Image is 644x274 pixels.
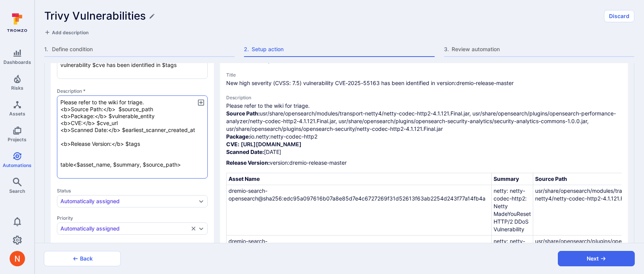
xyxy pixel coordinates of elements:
span: Assets [9,111,25,117]
span: 2 . [244,45,250,53]
span: Define condition [52,45,235,53]
span: 1 . [44,45,50,53]
span: Review automation [452,45,634,53]
b: Package: [226,133,250,140]
b: Release Version: [226,159,270,166]
b: CVE: [226,141,239,147]
button: Clear selection [190,226,197,232]
button: Automatically assigned [60,198,197,204]
td: netty: netty-codec-http2: Netty MadeYouReset HTTP/2 DDoS Vulnerability [492,185,533,236]
button: Discard [604,10,634,22]
span: Description [226,95,622,100]
span: Status [57,188,208,194]
div: Automatically assigned [60,198,120,204]
b: Scanned Date: [226,149,264,155]
p: Priority [57,215,208,221]
textarea: Please refer to the wiki for triage. <b>Source Path:</b> $source_path <b>Package:</b> $vulnerable... [57,95,208,179]
button: Add description [44,28,88,36]
img: ACg8ocIprwjrgDQnDsNSk9Ghn5p5-B8DpAKWoJ5Gi9syOE4K59tr4Q=s96-c [10,251,25,266]
button: Expand dropdown [198,198,204,204]
button: Automatically assigned [60,226,189,232]
span: 3 . [444,45,450,53]
button: Edit title [149,13,155,19]
button: Back [44,251,121,266]
label: Description * [57,88,208,94]
span: Setup action [252,45,434,53]
h1: Trivy Vulnerabilities [44,10,146,22]
td: dremio-search-opensearch@sha256:edc95a097616b07a8e85d7e4c6727269f31d52613f63ab2254d243f77a14fb4a [227,185,492,236]
span: Projects [8,137,27,142]
p: version:dremio-release-master [226,159,622,167]
span: Automations [3,162,32,168]
span: Search [9,188,25,194]
b: Source Path: [226,110,260,117]
th: Asset Name [227,173,492,185]
div: Neeren Patki [10,251,25,266]
span: Title [226,72,622,78]
span: Dashboards [3,59,31,65]
span: alert title [226,79,622,87]
p: Please refer to the wiki for triage. usr/share/opensearch/modules/transport-netty4/netty-codec-ht... [226,102,622,156]
span: Add description [52,30,88,35]
div: Automatically assigned [60,226,120,232]
button: Next [558,251,635,266]
span: Risks [11,85,23,91]
a: [URL][DOMAIN_NAME] [241,141,302,147]
textarea: New $highest_severity severity (CVSS: $cvss_score) vulnerability $cve has been identified in $tags [57,51,208,79]
button: Expand dropdown [198,226,204,232]
div: Status toggle [57,188,208,207]
th: Summary [492,173,533,185]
